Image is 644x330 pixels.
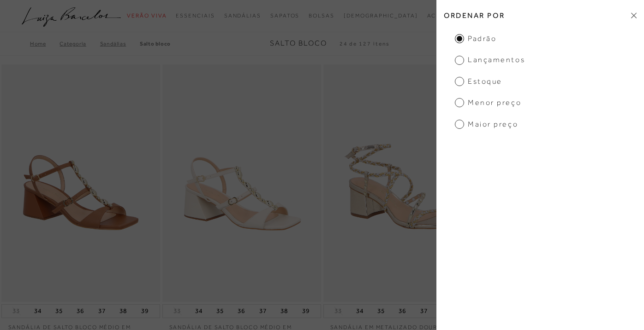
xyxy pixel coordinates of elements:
[417,305,430,318] button: 37
[340,41,390,47] span: 24 de 127 itens
[176,12,215,19] span: Essenciais
[455,76,502,87] span: Estoque
[436,5,644,26] h2: Ordenar por
[163,66,320,301] a: SANDÁLIA DE SALTO BLOCO MÉDIO EM COURO OFF WHITE COM TIRAS E ESFERAS METÁLICAS SANDÁLIA DE SALTO ...
[344,12,418,19] span: [DEMOGRAPHIC_DATA]
[344,7,418,24] a: noSubCategoriesText
[10,307,23,315] button: 33
[192,305,205,318] button: 34
[2,66,159,301] a: SANDÁLIA DE SALTO BLOCO MÉDIO EM COURO CARAMELO COM TIRAS E ESFERAS METÁLICAS SANDÁLIA DE SALTO B...
[455,119,518,129] span: Maior preço
[455,98,521,108] span: Menor preço
[176,7,215,24] a: categoryNavScreenReaderText
[270,7,299,24] a: categoryNavScreenReaderText
[53,305,66,318] button: 35
[427,12,469,19] span: Acessórios
[324,66,481,301] a: SANDÁLIA EM METALIZADO DOURADO COM SALTO MÉDIO E TIRAS TRANÇADAS TRICOLOR SANDÁLIA EM METALIZADO ...
[127,7,167,24] a: categoryNavScreenReaderText
[117,305,130,318] button: 38
[31,305,44,318] button: 34
[95,305,108,318] button: 37
[60,41,100,47] a: Categoria
[396,305,409,318] button: 36
[309,12,334,19] span: Bolsas
[332,307,345,315] button: 33
[427,7,469,24] a: categoryNavScreenReaderText
[100,41,140,47] a: SANDÁLIAS
[74,305,87,318] button: 36
[278,305,291,318] button: 38
[375,305,388,318] button: 35
[270,12,299,19] span: Sapatos
[163,66,320,301] img: SANDÁLIA DE SALTO BLOCO MÉDIO EM COURO OFF WHITE COM TIRAS E ESFERAS METÁLICAS
[299,305,312,318] button: 39
[353,305,366,318] button: 34
[455,34,496,44] span: Padrão
[140,41,171,47] a: Salto Bloco
[171,307,184,315] button: 33
[256,305,269,318] button: 37
[224,12,261,19] span: Sandálias
[270,39,327,47] span: Salto Bloco
[30,41,60,47] a: Home
[455,55,525,65] span: Lançamentos
[235,305,248,318] button: 36
[309,7,334,24] a: categoryNavScreenReaderText
[214,305,227,318] button: 35
[2,66,159,301] img: SANDÁLIA DE SALTO BLOCO MÉDIO EM COURO CARAMELO COM TIRAS E ESFERAS METÁLICAS
[324,66,481,301] img: SANDÁLIA EM METALIZADO DOURADO COM SALTO MÉDIO E TIRAS TRANÇADAS TRICOLOR
[224,7,261,24] a: categoryNavScreenReaderText
[138,305,151,318] button: 39
[127,12,167,19] span: Verão Viva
